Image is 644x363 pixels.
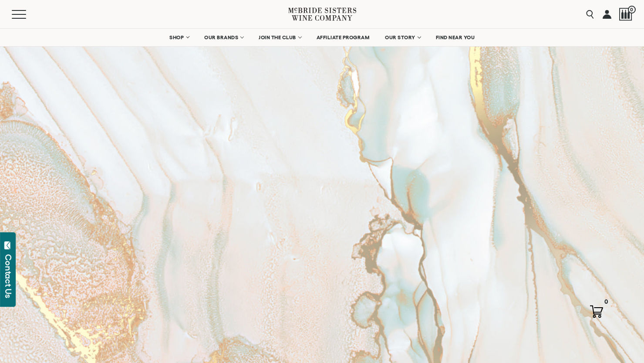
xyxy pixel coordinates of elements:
[199,29,249,46] a: OUR BRANDS
[259,34,296,41] span: JOIN THE CLUB
[253,29,307,46] a: JOIN THE CLUB
[164,29,194,46] a: SHOP
[436,34,475,41] span: FIND NEAR YOU
[628,6,636,14] span: 0
[430,29,481,46] a: FIND NEAR YOU
[204,34,238,41] span: OUR BRANDS
[385,34,415,41] span: OUR STORY
[311,29,375,46] a: AFFILIATE PROGRAM
[4,254,13,298] div: Contact Us
[379,29,426,46] a: OUR STORY
[601,296,612,307] div: 0
[317,34,370,41] span: AFFILIATE PROGRAM
[12,10,43,19] button: Mobile Menu Trigger
[169,34,184,41] span: SHOP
